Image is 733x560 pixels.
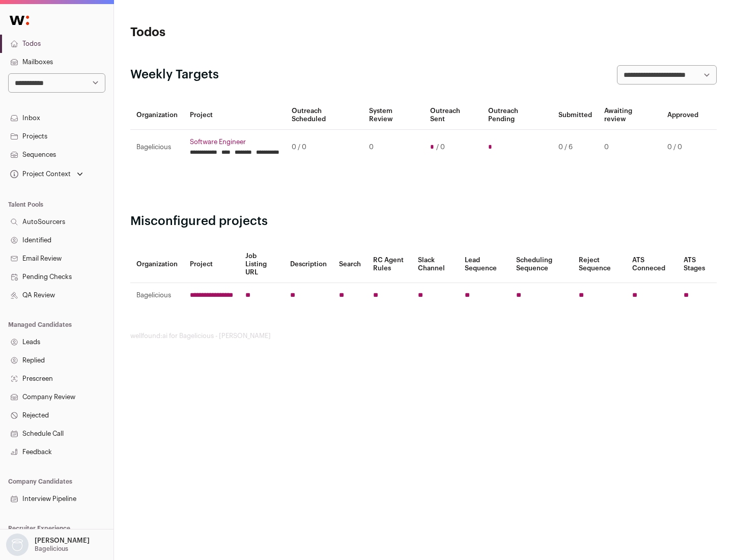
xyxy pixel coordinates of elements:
th: Awaiting review [598,101,661,130]
th: Project [184,246,239,283]
td: 0 / 0 [661,130,704,165]
th: Lead Sequence [459,246,510,283]
th: Organization [130,246,184,283]
img: Wellfound [4,10,35,31]
th: Project [184,101,286,130]
footer: wellfound:ai for Bagelicious - [PERSON_NAME] [130,332,717,340]
a: Software Engineer [190,138,279,146]
th: ATS Conneced [626,246,677,283]
td: Bagelicious [130,130,184,165]
button: Open dropdown [4,534,92,556]
th: Scheduling Sequence [510,246,573,283]
th: Slack Channel [412,246,459,283]
th: Search [333,246,367,283]
p: [PERSON_NAME] [35,537,90,545]
td: 0 [363,130,424,165]
th: Outreach Pending [482,101,552,130]
th: ATS Stages [678,246,717,283]
td: 0 [598,130,661,165]
th: RC Agent Rules [367,246,411,283]
th: System Review [363,101,424,130]
th: Approved [661,101,704,130]
th: Description [284,246,333,283]
th: Organization [130,101,184,130]
span: / 0 [436,143,445,151]
th: Submitted [552,101,598,130]
h1: Todos [130,24,326,41]
th: Job Listing URL [239,246,284,283]
button: Open dropdown [8,167,85,181]
td: 0 / 6 [552,130,598,165]
td: 0 / 0 [286,130,363,165]
div: Project Context [8,170,71,178]
th: Outreach Scheduled [286,101,363,130]
h2: Weekly Targets [130,67,219,83]
td: Bagelicious [130,283,184,308]
p: Bagelicious [35,545,68,553]
th: Reject Sequence [573,246,627,283]
img: nopic.png [6,534,29,556]
h2: Misconfigured projects [130,213,717,230]
th: Outreach Sent [424,101,483,130]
